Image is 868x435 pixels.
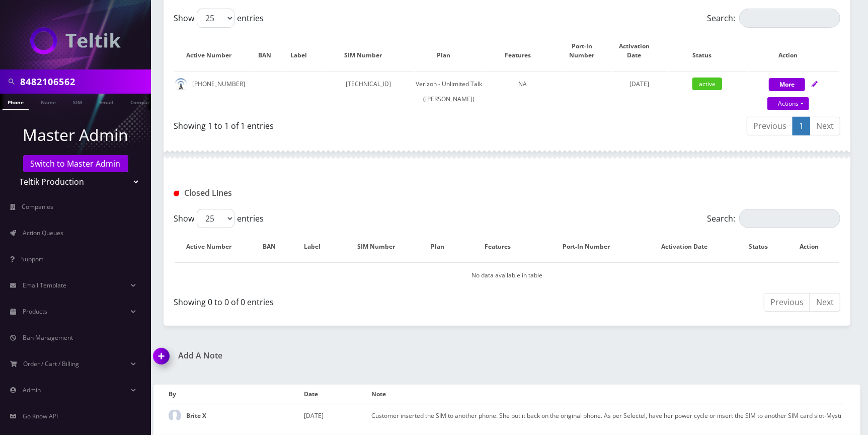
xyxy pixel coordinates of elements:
label: Search: [707,209,840,228]
td: NA [484,71,562,112]
a: Previous [764,293,810,312]
th: Status: activate to sort column ascending [739,232,788,261]
img: Teltik Production [30,27,121,54]
th: Label: activate to sort column ascending [286,32,322,70]
input: Search: [739,209,840,228]
strong: Brite X [186,411,206,420]
h1: Closed Lines [174,188,386,198]
a: Next [810,117,840,135]
th: BAN: activate to sort column ascending [254,32,285,70]
button: More [769,78,805,91]
select: Showentries [197,209,234,228]
select: Showentries [197,9,234,28]
span: Products [23,307,47,316]
span: Go Know API [23,412,58,420]
a: Switch to Master Admin [23,155,128,172]
span: Action Queues [23,229,63,237]
th: Port-In Number: activate to sort column ascending [563,32,611,70]
div: Showing 0 to 0 of 0 entries [174,292,500,308]
th: Plan: activate to sort column ascending [415,32,483,70]
a: Email [94,94,118,109]
span: Admin [23,386,41,394]
a: Add A Note [153,351,500,360]
th: Port-In Number: activate to sort column ascending [543,232,640,261]
th: Activation Date: activate to sort column ascending [612,32,667,70]
th: SIM Number: activate to sort column ascending [341,232,422,261]
a: Previous [747,117,793,135]
span: Email Template [23,281,66,289]
span: Support [21,255,43,263]
a: Name [36,94,61,109]
td: [TECHNICAL_ID] [323,71,414,112]
span: Ban Management [23,333,73,342]
th: Label: activate to sort column ascending [295,232,340,261]
a: Company [125,94,159,109]
td: [PHONE_NUMBER] [175,71,253,112]
label: Show entries [174,9,264,28]
th: Action : activate to sort column ascending [789,232,839,261]
th: Action: activate to sort column ascending [748,32,839,70]
th: Activation Date: activate to sort column ascending [641,232,738,261]
th: Features: activate to sort column ascending [463,232,542,261]
th: Active Number: activate to sort column ascending [175,32,253,70]
td: Verizon - Unlimited Talk ([PERSON_NAME]) [415,71,483,112]
span: Order / Cart / Billing [24,359,80,368]
a: Next [810,293,840,312]
a: Actions [767,97,809,110]
img: default.png [175,78,187,91]
th: Date [304,385,372,404]
th: SIM Number: activate to sort column ascending [323,32,414,70]
input: Search in Company [20,72,148,91]
span: [DATE] [629,80,649,88]
label: Search: [707,9,840,28]
th: Active Number: activate to sort column descending [175,232,253,261]
a: 1 [793,117,810,135]
th: Features: activate to sort column ascending [484,32,562,70]
span: Companies [22,202,54,211]
td: [DATE] [304,404,372,427]
th: By [169,385,304,404]
th: Note [372,385,846,404]
a: SIM [68,94,87,109]
label: Show entries [174,209,264,228]
th: Status: activate to sort column ascending [668,32,746,70]
div: Showing 1 to 1 of 1 entries [174,116,500,132]
th: Plan: activate to sort column ascending [423,232,462,261]
img: Closed Lines [174,191,179,196]
th: BAN: activate to sort column ascending [254,232,294,261]
td: No data available in table [175,262,839,288]
td: Customer inserted the SIM to another phone. She put it back on the original phone. As per Selecte... [372,404,846,427]
span: active [692,78,722,90]
input: Search: [739,9,840,28]
a: Phone [3,94,29,110]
